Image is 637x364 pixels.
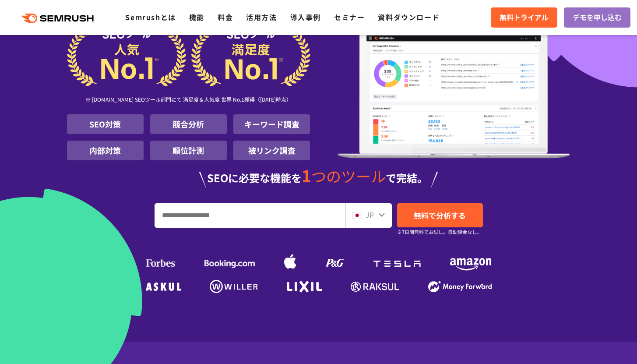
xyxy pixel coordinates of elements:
span: 無料トライアル [500,12,549,23]
input: URL、キーワードを入力してください [155,204,345,227]
a: Semrushとは [125,12,176,22]
div: SEOに必要な機能を [67,167,570,187]
a: 料金 [218,12,233,22]
a: 無料トライアル [491,7,557,28]
small: ※7日間無料でお試し。自動課金なし。 [397,228,482,236]
a: セミナー [334,12,365,22]
div: ※ [DOMAIN_NAME] SEOツール部門にて 満足度＆人気度 世界 No.1獲得（[DATE]時点） [67,86,310,114]
a: 導入事例 [290,12,321,22]
li: 被リンク調査 [233,141,310,160]
span: つのツール [311,165,386,187]
a: デモを申し込む [564,7,630,28]
a: 機能 [189,12,204,22]
li: 順位計測 [150,141,227,160]
span: デモを申し込む [573,12,622,23]
a: 無料で分析する [397,203,483,227]
li: SEO対策 [67,114,144,134]
li: キーワード調査 [233,114,310,134]
li: 内部対策 [67,141,144,160]
span: で完結。 [386,170,428,185]
span: 1 [302,163,311,187]
span: 無料で分析する [414,210,466,221]
span: JP [366,209,374,220]
a: 資料ダウンロード [378,12,440,22]
a: 活用方法 [246,12,277,22]
li: 競合分析 [150,114,227,134]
